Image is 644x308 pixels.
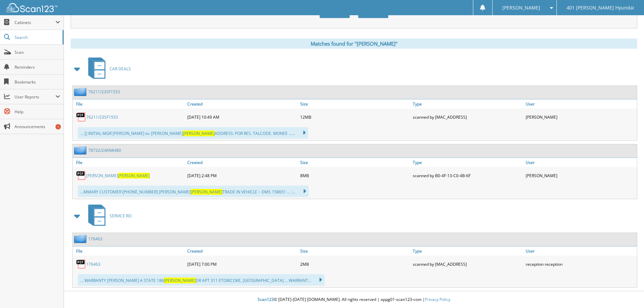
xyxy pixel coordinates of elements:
img: folder2.png [74,146,88,155]
img: PDF.png [76,170,86,181]
a: 78732/24KN8480 [88,147,121,153]
a: Type [411,246,524,256]
div: reception reception [524,257,637,271]
a: Type [411,158,524,167]
span: Reminders [15,64,60,70]
div: scanned by [MAC_ADDRESS] [411,257,524,271]
span: Announcements [15,124,60,129]
span: [PERSON_NAME] [502,6,540,10]
span: CAR DEALS [110,66,131,72]
a: CAR DEALS [84,55,131,82]
img: PDF.png [76,259,86,269]
div: ... [] INITIAL MGR [PERSON_NAME] to: [PERSON_NAME] ADDRESS: POR RES. TALCODE. MONEE ...... [78,127,308,139]
div: 8MB [299,169,411,182]
span: 401 [PERSON_NAME] Hyundai [567,6,634,10]
a: Privacy Policy [425,297,450,302]
div: scanned by B0-4F-13-C0-4B-6F [411,169,524,182]
a: 176463 [88,236,102,242]
a: [PERSON_NAME][PERSON_NAME] [86,173,150,179]
span: Search [15,34,59,40]
div: © [DATE]-[DATE] [DOMAIN_NAME]. All rights reserved | appg01-scan123-com | [64,291,644,308]
span: SERVICE RO [110,213,132,219]
div: [DATE] 7:00 PM [186,257,299,271]
span: Bookmarks [15,79,60,85]
a: Type [411,99,524,109]
a: 76211/23SF1553 [88,89,120,95]
span: Cabinets [15,20,55,25]
div: [PERSON_NAME] [524,110,637,124]
a: File [73,158,186,167]
div: ... WARRANTY [PERSON_NAME] A STATE 186 DR APT 311 ETOBICOKE, [GEOGRAPHIC_DATA] ... WARRANT... [78,274,325,286]
img: PDF.png [76,112,86,122]
a: Size [299,246,411,256]
a: User [524,99,637,109]
iframe: Chat Widget [610,276,644,308]
div: [DATE] 10:49 AM [186,110,299,124]
a: File [73,99,186,109]
a: Size [299,158,411,167]
a: Created [186,158,299,167]
span: Help [15,109,60,115]
a: SERVICE RO [84,203,132,229]
a: Created [186,99,299,109]
a: 76211/23SF1553 [86,114,118,120]
span: [PERSON_NAME] [164,278,196,283]
a: User [524,246,637,256]
div: [DATE] 2:48 PM [186,169,299,182]
div: ...MMARY CUSTOMER [PHONE_NUMBER] [PERSON_NAME] TRADE IN VEHICLE ~ DMS 158651 ... :... [78,186,309,197]
span: [PERSON_NAME] [118,173,150,179]
a: User [524,158,637,167]
img: folder2.png [74,235,88,243]
div: scanned by [MAC_ADDRESS] [411,110,524,124]
img: scan123-logo-white.svg [7,3,57,12]
div: Matches found for "[PERSON_NAME]" [71,39,637,49]
span: Scan123 [258,297,274,302]
a: File [73,246,186,256]
span: [PERSON_NAME] [183,131,215,136]
a: Created [186,246,299,256]
img: folder2.png [74,88,88,96]
div: 12MB [299,110,411,124]
div: 1 [55,124,61,129]
div: 2MB [299,257,411,271]
span: User Reports [15,94,55,100]
a: Size [299,99,411,109]
div: [PERSON_NAME] [524,169,637,182]
span: [PERSON_NAME] [191,189,222,195]
span: Scan [15,49,60,55]
a: 176463 [86,261,100,267]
